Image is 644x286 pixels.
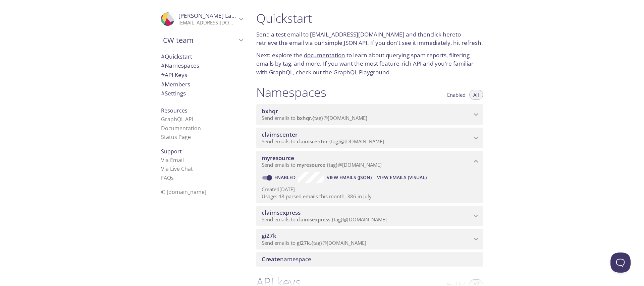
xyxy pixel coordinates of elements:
[297,239,310,246] span: gi27k
[310,30,405,38] a: [EMAIL_ADDRESS][DOMAIN_NAME]
[327,173,372,182] span: View Emails (JSON)
[469,90,483,100] button: All
[297,216,330,223] span: claimsexpress
[256,104,483,125] div: bxhqr namespace
[156,52,248,61] div: Quickstart
[262,209,301,216] span: claimsexpress
[297,161,325,168] span: myresource
[430,30,455,38] a: click here
[161,80,165,88] span: #
[324,172,374,183] button: View Emails (JSON)
[161,148,182,155] span: Support
[297,115,311,121] span: bxhqr
[256,51,483,77] p: Next: explore the to learn about querying spam reports, filtering emails by tag, and more. If you...
[374,172,429,183] button: View Emails (Visual)
[178,19,237,26] p: [EMAIL_ADDRESS][DOMAIN_NAME]
[161,53,165,60] span: #
[262,154,294,162] span: myresource
[262,255,280,263] span: Create
[443,90,470,100] button: Enabled
[156,61,248,70] div: Namespaces
[256,252,483,266] div: Create namespace
[161,80,190,88] span: Members
[262,232,276,239] span: gi27k
[262,138,384,145] span: Send emails to . {tag} @[DOMAIN_NAME]
[377,173,427,182] span: View Emails (Visual)
[610,253,631,273] iframe: Help Scout Beacon - Open
[161,188,206,196] span: © [DOMAIN_NAME]
[161,62,199,69] span: Namespaces
[156,8,248,30] div: Rajesh Lakhinana
[161,62,165,69] span: #
[256,128,483,148] div: claimscenter namespace
[262,193,478,200] p: Usage: 48 parsed emails this month, 386 in July
[161,156,184,164] a: Via Email
[161,133,191,141] a: Status Page
[161,165,193,172] a: Via Live Chat
[262,131,298,138] span: claimscenter
[256,151,483,172] div: myresource namespace
[256,206,483,226] div: claimsexpress namespace
[273,174,298,181] a: Enabled
[262,186,478,193] p: Created [DATE]
[262,115,367,121] span: Send emails to . {tag} @[DOMAIN_NAME]
[156,89,248,98] div: Team Settings
[297,138,328,145] span: claimscenter
[256,11,483,26] h1: Quickstart
[161,107,187,114] span: Resources
[262,161,382,168] span: Send emails to . {tag} @[DOMAIN_NAME]
[256,229,483,249] div: gi27k namespace
[333,68,389,76] a: GraphQL Playground
[262,255,311,263] span: namespace
[171,174,174,182] span: s
[156,31,248,49] div: ICW team
[161,89,186,97] span: Settings
[161,53,192,60] span: Quickstart
[161,174,174,182] a: FAQ
[262,239,366,246] span: Send emails to . {tag} @[DOMAIN_NAME]
[262,216,387,223] span: Send emails to . {tag} @[DOMAIN_NAME]
[156,80,248,89] div: Members
[178,12,254,19] span: [PERSON_NAME] Lakhinana
[262,107,278,115] span: bxhqr
[256,30,483,47] p: Send a test email to and then to retrieve the email via our simple JSON API. If you don't see it ...
[161,116,193,123] a: GraphQL API
[161,35,237,45] span: ICW team
[256,85,326,100] h1: Namespaces
[304,51,345,59] a: documentation
[161,71,165,79] span: #
[161,125,201,132] a: Documentation
[156,70,248,80] div: API Keys
[161,89,165,97] span: #
[161,71,187,79] span: API Keys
